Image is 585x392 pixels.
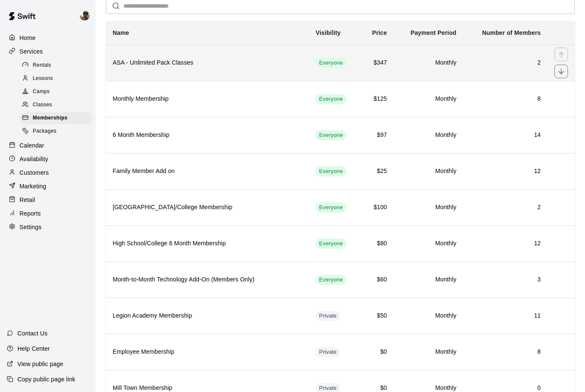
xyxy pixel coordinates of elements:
[372,29,387,36] b: Price
[20,112,92,124] div: Memberships
[315,58,346,68] div: This membership is visible to all customers
[470,275,541,284] h6: 3
[78,7,96,24] div: Ben Boykin
[400,275,456,284] h6: Monthly
[7,153,89,165] a: Availability
[400,58,456,68] h6: Monthly
[470,239,541,248] h6: 12
[400,347,456,357] h6: Monthly
[315,168,346,176] span: Everyone
[315,204,346,212] span: Everyone
[20,34,36,42] p: Home
[367,94,387,104] h6: $125
[315,166,346,176] div: This membership is visible to all customers
[20,182,46,190] p: Marketing
[367,167,387,176] h6: $25
[7,166,89,179] a: Customers
[400,94,456,104] h6: Monthly
[113,347,302,357] h6: Employee Membership
[315,275,346,285] div: This membership is visible to all customers
[33,88,50,96] span: Camps
[113,275,302,284] h6: Month-to-Month Technology Add-On (Members Only)
[113,239,302,248] h6: High School/College 6 Month Membership
[113,203,302,212] h6: [GEOGRAPHIC_DATA]/College Membership
[367,347,387,357] h6: $0
[367,58,387,68] h6: $347
[113,167,302,176] h6: Family Member Add on
[7,221,89,233] a: Settings
[367,239,387,248] h6: $80
[315,59,346,67] span: Everyone
[17,344,50,353] p: Help Center
[20,125,92,137] div: Packages
[315,348,340,356] span: Private
[7,180,89,193] a: Marketing
[17,329,48,338] p: Contact Us
[20,155,48,163] p: Availability
[470,58,541,68] h6: 2
[400,311,456,321] h6: Monthly
[17,375,75,383] p: Copy public page link
[400,167,456,176] h6: Monthly
[367,131,387,140] h6: $97
[80,10,90,20] img: Ben Boykin
[20,59,96,72] a: Rentals
[315,29,341,36] b: Visibility
[33,127,57,136] span: Packages
[470,167,541,176] h6: 12
[411,29,457,36] b: Payment Period
[20,112,96,125] a: Memberships
[367,275,387,284] h6: $60
[400,131,456,140] h6: Monthly
[113,131,302,140] h6: 6 Month Membership
[315,240,346,248] span: Everyone
[400,203,456,212] h6: Monthly
[470,203,541,212] h6: 2
[7,31,89,44] a: Home
[7,139,89,152] a: Calendar
[20,60,92,71] div: Rentals
[315,94,346,104] div: This membership is visible to all customers
[315,347,340,357] div: This membership is hidden from the memberships page
[470,94,541,104] h6: 8
[7,45,89,58] div: Services
[20,209,41,218] p: Reports
[113,311,302,321] h6: Legion Academy Membership
[20,86,92,98] div: Camps
[315,311,340,321] div: This membership is hidden from the memberships page
[7,207,89,220] a: Reports
[315,95,346,103] span: Everyone
[315,312,340,320] span: Private
[113,58,302,68] h6: ASA - Unlimited Pack Classes
[20,168,49,177] p: Customers
[20,125,96,138] a: Packages
[315,130,346,140] div: This membership is visible to all customers
[20,99,92,111] div: Classes
[20,223,42,231] p: Settings
[113,94,302,104] h6: Monthly Membership
[367,203,387,212] h6: $100
[33,114,68,122] span: Memberships
[400,239,456,248] h6: Monthly
[20,196,35,204] p: Retail
[33,61,51,70] span: Rentals
[470,311,541,321] h6: 11
[482,29,541,36] b: Number of Members
[7,193,89,206] a: Retail
[33,74,53,83] span: Lessons
[315,239,346,249] div: This membership is visible to all customers
[470,347,541,357] h6: 8
[20,99,96,112] a: Classes
[20,141,44,150] p: Calendar
[33,101,52,109] span: Classes
[315,202,346,213] div: This membership is visible to all customers
[470,131,541,140] h6: 14
[367,311,387,321] h6: $50
[20,85,96,99] a: Camps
